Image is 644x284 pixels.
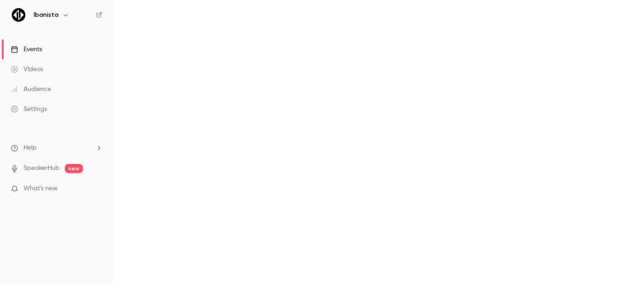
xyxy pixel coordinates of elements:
span: What's new [24,184,58,193]
div: Settings [11,105,47,114]
img: Ibanista [11,8,26,22]
div: Audience [11,85,51,94]
span: new [65,164,83,173]
a: SpeakerHub [24,164,59,173]
div: Events [11,45,42,54]
div: Videos [11,65,43,74]
span: Help [24,143,37,153]
li: help-dropdown-opener [11,143,102,153]
h6: Ibanista [34,10,58,19]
